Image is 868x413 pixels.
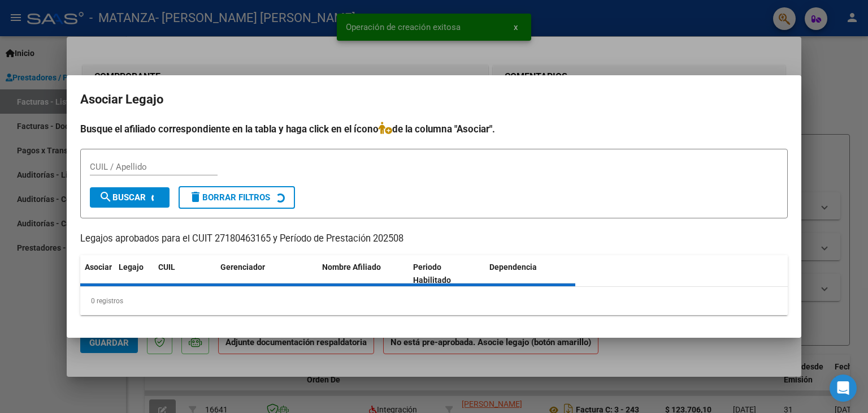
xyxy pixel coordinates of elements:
[409,255,485,292] datatable-header-cell: Periodo Habilitado
[80,89,788,110] h2: Asociar Legajo
[99,190,112,204] mat-icon: search
[830,375,857,402] div: Open Intercom Messenger
[90,187,170,208] button: Buscar
[189,192,270,203] span: Borrar Filtros
[189,190,202,204] mat-icon: delete
[80,255,114,292] datatable-header-cell: Asociar
[216,255,318,292] datatable-header-cell: Gerenciador
[322,263,381,272] span: Nombre Afiliado
[154,255,216,292] datatable-header-cell: CUIL
[99,192,146,203] span: Buscar
[220,263,265,272] span: Gerenciador
[114,255,154,292] datatable-header-cell: Legajo
[413,263,451,285] span: Periodo Habilitado
[179,186,295,209] button: Borrar Filtros
[318,255,409,292] datatable-header-cell: Nombre Afiliado
[489,263,537,272] span: Dependencia
[85,263,112,272] span: Asociar
[485,255,576,292] datatable-header-cell: Dependencia
[80,122,788,136] h4: Busque el afiliado correspondiente en la tabla y haga click en el ícono de la columna "Asociar".
[158,263,175,272] span: CUIL
[80,287,788,315] div: 0 registros
[80,232,788,246] p: Legajos aprobados para el CUIT 27180463165 y Período de Prestación 202508
[119,263,144,272] span: Legajo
